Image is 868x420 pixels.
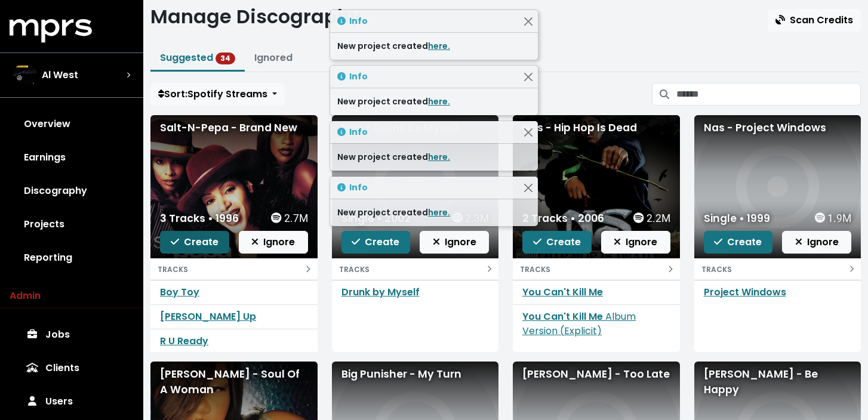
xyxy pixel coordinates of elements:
div: Nas - Hip Hop Is Dead [522,120,670,135]
div: New project created [337,206,531,219]
span: Create [352,235,399,249]
button: TRACKS [513,258,680,280]
div: 2 Tracks • 2006 [522,211,604,226]
div: [PERSON_NAME] - Too Late [522,366,670,382]
small: TRACKS [701,264,732,274]
div: Salt-N-Pepa - Brand New [160,120,308,135]
strong: Info [349,181,368,193]
span: Ignore [433,235,476,249]
span: Al West [42,68,78,82]
button: Close [522,126,534,138]
button: Close [522,15,534,27]
div: 2.2M [633,211,670,226]
a: Suggested 34 [160,51,235,64]
div: 2.7M [271,211,307,226]
a: here. [428,40,450,52]
span: Create [533,235,581,249]
div: New project created [337,40,531,52]
a: Jobs [10,318,134,351]
button: Sort:Spotify Streams [150,83,285,106]
strong: Info [349,15,368,27]
a: mprs logo [10,23,92,37]
a: Boy Toy [160,285,199,299]
button: Create [522,231,592,254]
small: TRACKS [339,264,370,274]
a: Earnings [10,141,134,174]
a: Projects [10,208,134,241]
a: Discography [10,174,134,208]
button: Close [522,70,534,83]
input: Search suggested projects [676,83,861,106]
strong: Info [349,70,368,82]
button: Ignore [782,231,851,254]
a: You Can't Kill Me Album Version (Explicit) [522,310,636,338]
button: Create [160,231,229,254]
span: Create [714,235,762,249]
div: 1.9M [815,211,851,226]
button: Create [341,231,411,254]
div: [PERSON_NAME] - Be Happy [704,366,852,398]
a: Drunk by Myself [341,285,420,299]
button: Ignore [420,231,489,254]
div: Single • 1999 [704,211,770,226]
div: Big Punisher - My Turn [341,366,490,382]
small: TRACKS [520,264,550,274]
span: Scan Credits [775,13,853,27]
button: Ignore [239,231,308,254]
a: Project Windows [704,285,786,299]
a: here. [428,95,450,107]
a: R U Ready [160,334,208,348]
img: The selected account / producer [13,63,37,87]
button: Close [522,181,534,194]
button: TRACKS [150,258,318,280]
span: Ignore [795,235,839,249]
a: Reporting [10,241,134,274]
span: Create [171,235,218,249]
a: here. [428,151,450,163]
a: here. [428,206,450,218]
div: New project created [337,95,531,108]
span: Sort: Spotify Streams [158,87,267,101]
button: Scan Credits [768,9,861,32]
div: Nas - Drunk by Myself [341,120,490,135]
a: Clients [10,351,134,385]
button: TRACKS [694,258,861,280]
button: Create [704,231,773,254]
span: Ignore [614,235,657,249]
button: Ignore [601,231,670,254]
strong: Info [349,126,368,138]
a: Overview [10,107,134,141]
small: TRACKS [158,264,188,274]
a: [PERSON_NAME] Up [160,310,256,323]
span: Ignore [251,235,295,249]
a: You Can't Kill Me [522,285,603,299]
a: Ignored [254,51,293,64]
div: Nas - Project Windows [704,120,852,135]
span: 34 [216,52,235,64]
a: Users [10,385,134,418]
div: [PERSON_NAME] - Soul Of A Woman [160,366,308,398]
div: 3 Tracks • 1996 [160,211,239,226]
button: TRACKS [332,258,499,280]
h1: Manage Discography [150,5,361,28]
div: New project created [337,151,531,163]
span: Album Version (Explicit) [522,310,636,338]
